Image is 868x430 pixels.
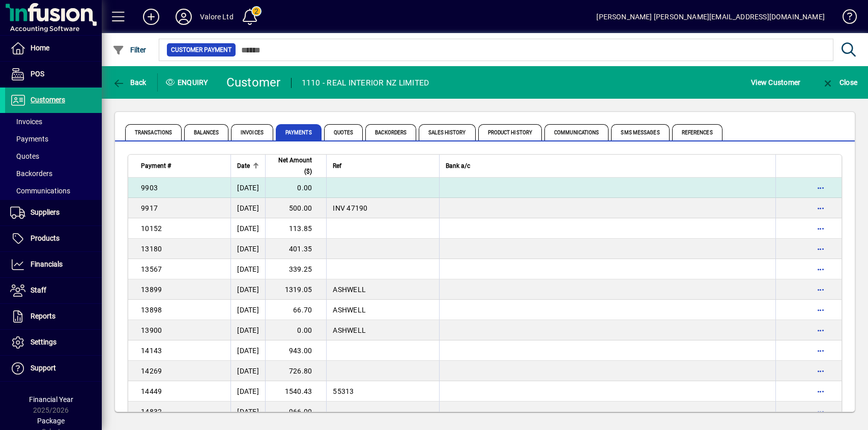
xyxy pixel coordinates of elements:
[141,224,162,233] span: 10152
[333,160,341,171] span: Ref
[231,124,273,140] span: Invoices
[446,160,470,171] span: Bank a/c
[171,45,232,55] span: Customer Payment
[141,245,162,253] span: 13180
[333,204,367,212] span: INV 47190
[125,124,182,140] span: Transactions
[276,124,322,140] span: Payments
[5,182,102,199] a: Communications
[141,408,162,416] span: 14832
[333,326,366,334] span: ASHWELL
[135,8,167,26] button: Add
[141,160,224,171] div: Payment #
[611,124,669,140] span: SMS Messages
[813,383,829,399] button: More options
[29,395,73,404] span: Financial Year
[5,200,102,225] a: Suppliers
[813,363,829,379] button: More options
[478,124,542,140] span: Product History
[230,381,265,402] td: [DATE]
[265,198,326,218] td: 500.00
[5,148,102,165] a: Quotes
[5,330,102,355] a: Settings
[230,340,265,361] td: [DATE]
[230,198,265,218] td: [DATE]
[265,381,326,402] td: 1540.43
[10,152,39,160] span: Quotes
[265,300,326,320] td: 66.70
[31,312,55,320] span: Reports
[811,73,868,92] app-page-header-button: Close enquiry
[110,41,149,59] button: Filter
[31,44,49,52] span: Home
[10,118,42,126] span: Invoices
[748,73,803,92] button: View Customer
[5,278,102,303] a: Staff
[672,124,722,140] span: References
[141,306,162,314] span: 13898
[5,252,102,277] a: Financials
[333,306,366,314] span: ASHWELL
[112,46,147,54] span: Filter
[31,96,65,104] span: Customers
[5,226,102,251] a: Products
[230,259,265,279] td: [DATE]
[31,70,44,78] span: POS
[813,281,829,298] button: More options
[230,361,265,381] td: [DATE]
[813,180,829,196] button: More options
[237,160,250,171] span: Date
[751,74,800,91] span: View Customer
[141,184,158,192] span: 9903
[5,113,102,130] a: Invoices
[5,304,102,329] a: Reports
[333,285,366,294] span: ASHWELL
[31,364,56,372] span: Support
[141,387,162,395] span: 14449
[37,417,65,425] span: Package
[167,8,200,26] button: Profile
[822,78,857,87] span: Close
[141,285,162,294] span: 13899
[265,320,326,340] td: 0.00
[230,178,265,198] td: [DATE]
[230,239,265,259] td: [DATE]
[813,200,829,216] button: More options
[5,36,102,61] a: Home
[419,124,475,140] span: Sales History
[31,338,56,346] span: Settings
[230,279,265,300] td: [DATE]
[265,279,326,300] td: 1319.05
[110,73,149,92] button: Back
[813,302,829,318] button: More options
[10,135,48,143] span: Payments
[158,74,219,91] div: Enquiry
[265,361,326,381] td: 726.80
[265,178,326,198] td: 0.00
[102,73,158,92] app-page-header-button: Back
[31,260,63,268] span: Financials
[141,367,162,375] span: 14269
[230,218,265,239] td: [DATE]
[272,155,312,177] span: Net Amount ($)
[5,62,102,87] a: POS
[365,124,416,140] span: Backorders
[333,160,433,171] div: Ref
[446,160,769,171] div: Bank a/c
[324,124,363,140] span: Quotes
[230,402,265,422] td: [DATE]
[5,356,102,381] a: Support
[596,9,825,25] div: [PERSON_NAME] [PERSON_NAME][EMAIL_ADDRESS][DOMAIN_NAME]
[333,387,354,395] span: 55313
[272,155,321,177] div: Net Amount ($)
[230,320,265,340] td: [DATE]
[813,220,829,237] button: More options
[265,259,326,279] td: 339.25
[31,208,60,216] span: Suppliers
[835,2,855,35] a: Knowledge Base
[265,340,326,361] td: 943.00
[819,73,860,92] button: Close
[141,265,162,273] span: 13567
[141,347,162,355] span: 14143
[10,187,70,195] span: Communications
